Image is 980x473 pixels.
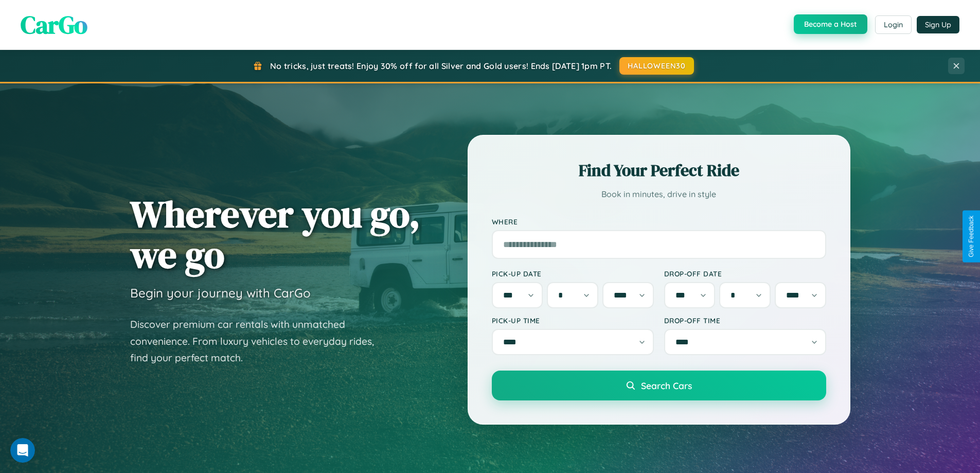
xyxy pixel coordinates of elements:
button: Search Cars [492,371,826,400]
button: Login [875,15,912,34]
p: Book in minutes, drive in style [492,187,826,202]
label: Pick-up Time [492,316,654,325]
label: Drop-off Time [664,316,826,325]
p: Discover premium car rentals with unmatched convenience. From luxury vehicles to everyday rides, ... [130,316,387,366]
button: HALLOWEEN30 [619,57,694,75]
h1: Wherever you go, we go [130,194,420,275]
label: Where [492,217,826,226]
label: Pick-up Date [492,269,654,278]
span: No tricks, just treats! Enjoy 30% off for all Silver and Gold users! Ends [DATE] 1pm PT. [270,61,612,71]
span: CarGo [21,8,87,42]
iframe: Intercom live chat [10,438,35,463]
button: Become a Host [794,14,867,34]
span: Search Cars [641,380,692,391]
label: Drop-off Date [664,269,826,278]
div: Give Feedback [968,216,975,257]
h2: Find Your Perfect Ride [492,159,826,182]
h3: Begin your journey with CarGo [130,285,311,301]
button: Sign Up [917,16,959,33]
